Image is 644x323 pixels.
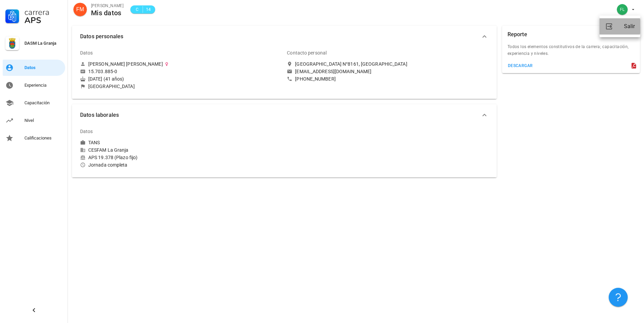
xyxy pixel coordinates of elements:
div: Capacitación [24,100,62,106]
div: APS [24,16,62,24]
div: [PERSON_NAME] [PERSON_NAME] [88,61,163,67]
div: CESFAM La Granja [80,147,281,153]
div: [EMAIL_ADDRESS][DOMAIN_NAME] [295,68,371,74]
div: Datos [24,65,62,70]
div: TANS [88,139,100,146]
div: 15.703.885-0 [88,68,117,74]
button: Datos personales [72,26,497,47]
div: Nivel [24,118,62,123]
div: Jornada completa [80,162,281,168]
div: Todos los elementos constitutivos de la carrera; capacitación, experiencia y niveles. [502,43,640,61]
div: DASM La Granja [24,41,62,46]
div: Salir [624,20,635,33]
a: [EMAIL_ADDRESS][DOMAIN_NAME] [287,68,488,74]
div: Mis datos [91,9,124,17]
div: descargar [508,63,533,68]
button: Datos laborales [72,104,497,126]
a: Datos [3,60,65,76]
a: [GEOGRAPHIC_DATA] N°8161, [GEOGRAPHIC_DATA] [287,61,488,67]
span: Datos personales [80,32,480,41]
div: [PHONE_NUMBER] [295,76,335,82]
span: C [134,6,140,13]
div: Contacto personal [287,45,327,61]
div: [PERSON_NAME] [91,2,124,9]
div: APS 19.378 (Plazo fijo) [80,154,281,160]
div: Experiencia [24,83,62,88]
span: Datos laborales [80,110,480,120]
a: Capacitación [3,95,65,111]
a: [PHONE_NUMBER] [287,76,488,82]
button: descargar [505,61,536,70]
div: [DATE] (41 años) [80,76,281,82]
div: avatar [617,4,628,15]
span: 14 [146,6,151,13]
div: [GEOGRAPHIC_DATA] [88,83,135,89]
div: [GEOGRAPHIC_DATA] N°8161, [GEOGRAPHIC_DATA] [295,61,407,67]
div: Carrera [24,8,62,16]
a: Calificaciones [3,130,65,146]
span: FM [76,3,84,16]
div: avatar [73,3,87,16]
div: Datos [80,123,93,139]
a: Experiencia [3,77,65,93]
div: Datos [80,45,93,61]
a: Nivel [3,112,65,129]
div: Calificaciones [24,135,62,141]
div: Reporte [508,26,527,43]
